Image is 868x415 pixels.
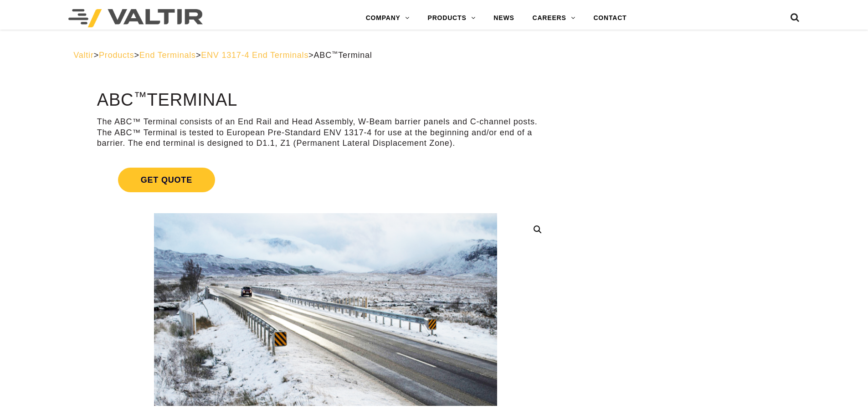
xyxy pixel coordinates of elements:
[97,117,554,149] p: The ABC™ Terminal consists of an End Rail and Head Assembly, W-Beam barrier panels and C-channel ...
[73,50,795,61] div: > > > >
[139,51,196,60] a: End Terminals
[484,9,523,27] a: NEWS
[332,50,338,57] sup: ™
[99,51,134,60] a: Products
[97,157,554,203] a: Get Quote
[134,89,147,104] sup: ™
[357,9,419,27] a: COMPANY
[314,51,372,60] span: ABC Terminal
[201,51,308,60] a: ENV 1317-4 End Terminals
[524,9,585,27] a: CAREERS
[419,9,485,27] a: PRODUCTS
[584,9,636,27] a: CONTACT
[97,91,554,110] h1: ABC Terminal
[73,51,93,60] a: Valtir
[68,9,203,27] img: Valtir
[118,168,215,192] span: Get Quote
